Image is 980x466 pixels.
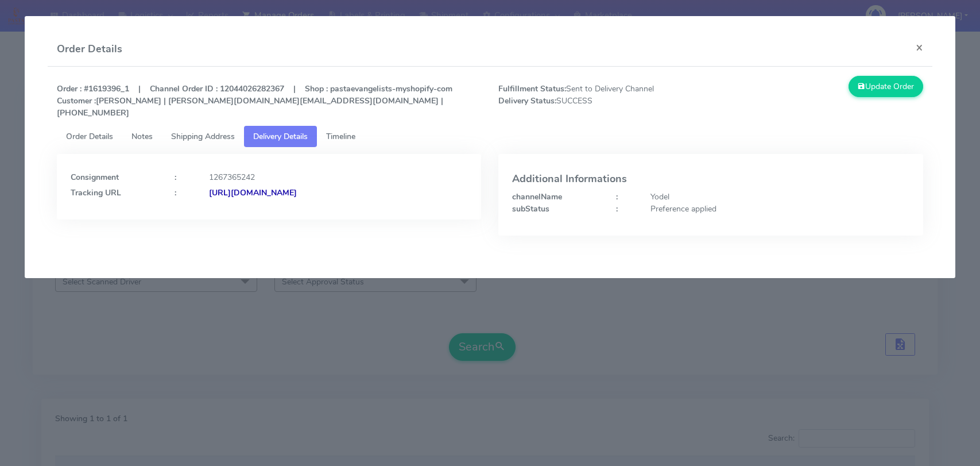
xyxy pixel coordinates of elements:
[171,131,235,142] span: Shipping Address
[326,131,355,142] span: Timeline
[512,191,562,202] strong: channelName
[616,191,618,202] strong: :
[253,131,308,142] span: Delivery Details
[175,187,176,198] strong: :
[849,76,923,97] button: Update Order
[512,174,909,185] h4: Additional Informations
[616,203,618,214] strong: :
[498,95,556,106] strong: Delivery Status:
[57,83,452,118] strong: Order : #1619396_1 | Channel Order ID : 12044026282367 | Shop : pastaevangelists-myshopify-com [P...
[498,83,566,94] strong: Fulfillment Status:
[209,187,297,198] strong: [URL][DOMAIN_NAME]
[57,41,122,57] h4: Order Details
[175,172,176,183] strong: :
[71,187,121,198] strong: Tracking URL
[642,203,918,215] div: Preference applied
[57,95,96,106] strong: Customer :
[490,83,711,119] span: Sent to Delivery Channel SUCCESS
[66,131,113,142] span: Order Details
[642,191,918,203] div: Yodel
[200,171,477,183] div: 1267365242
[907,32,932,63] button: Close
[131,131,153,142] span: Notes
[512,203,549,214] strong: subStatus
[57,126,923,147] ul: Tabs
[71,172,119,183] strong: Consignment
